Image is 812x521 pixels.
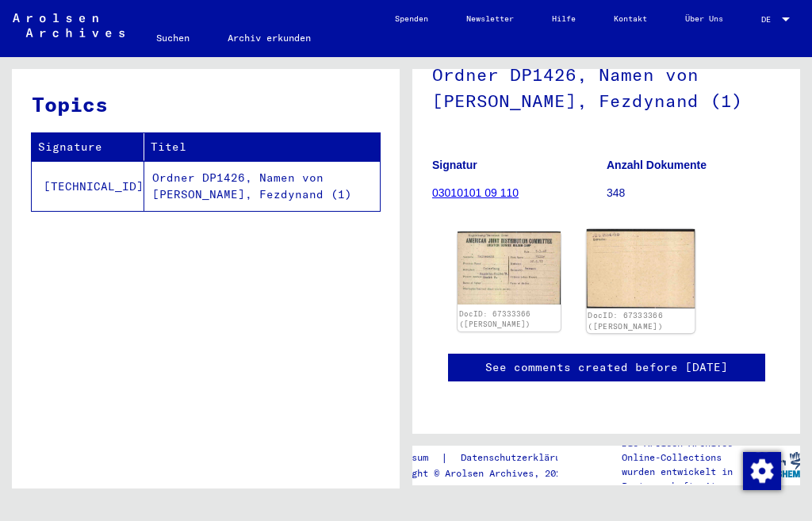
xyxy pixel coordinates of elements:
[607,185,780,201] p: 348
[32,133,144,161] th: Signature
[588,311,663,331] a: DocID: 67333366 ([PERSON_NAME])
[459,309,530,329] a: DocID: 67333366 ([PERSON_NAME])
[32,89,379,120] h3: Topics
[144,161,380,211] td: Ordner DP1426, Namen von [PERSON_NAME], Fezdynand (1)
[448,450,591,466] a: Datenschutzerklärung
[378,450,591,466] div: |
[622,436,752,465] p: Die Arolsen Archives Online-Collections
[209,19,330,57] a: Archiv erkunden
[485,359,728,376] a: See comments created before [DATE]
[432,186,519,199] a: 03010101 09 110
[458,232,561,305] img: 001.jpg
[743,452,781,490] img: Zustimmung ändern
[13,13,124,37] img: Arolsen_neg.svg
[432,159,477,171] b: Signatur
[586,229,694,308] img: 002.jpg
[378,466,591,481] p: Copyright © Arolsen Archives, 2021
[32,161,144,211] td: [TECHNICAL_ID]
[761,15,779,24] span: DE
[432,38,780,134] h1: Ordner DP1426, Namen von [PERSON_NAME], Fezdynand (1)
[622,465,752,493] p: wurden entwickelt in Partnerschaft mit
[137,19,209,57] a: Suchen
[144,133,380,161] th: Titel
[607,159,707,171] b: Anzahl Dokumente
